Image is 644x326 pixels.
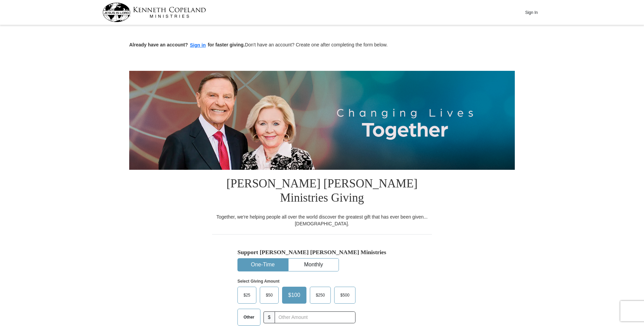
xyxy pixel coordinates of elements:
span: $50 [262,290,276,300]
div: Together, we're helping people all over the world discover the greatest gift that has ever been g... [212,213,432,227]
p: Don't have an account? Create one after completing the form below. [129,41,515,49]
button: One-Time [238,259,288,271]
button: Monthly [289,259,339,271]
button: Sign in [188,41,208,49]
strong: Already have an account? for faster giving. [129,42,245,47]
h1: [PERSON_NAME] [PERSON_NAME] Ministries Giving [212,170,432,213]
strong: Select Giving Amount [237,279,279,284]
span: $100 [285,290,304,300]
span: $25 [240,290,254,300]
h5: Support [PERSON_NAME] [PERSON_NAME] Ministries [237,249,407,256]
span: $ [263,311,275,323]
span: $250 [313,290,328,300]
span: $500 [337,290,353,300]
button: Sign In [521,7,542,18]
input: Other Amount [275,311,355,323]
img: kcm-header-logo.svg [102,3,206,22]
span: Other [240,312,258,322]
